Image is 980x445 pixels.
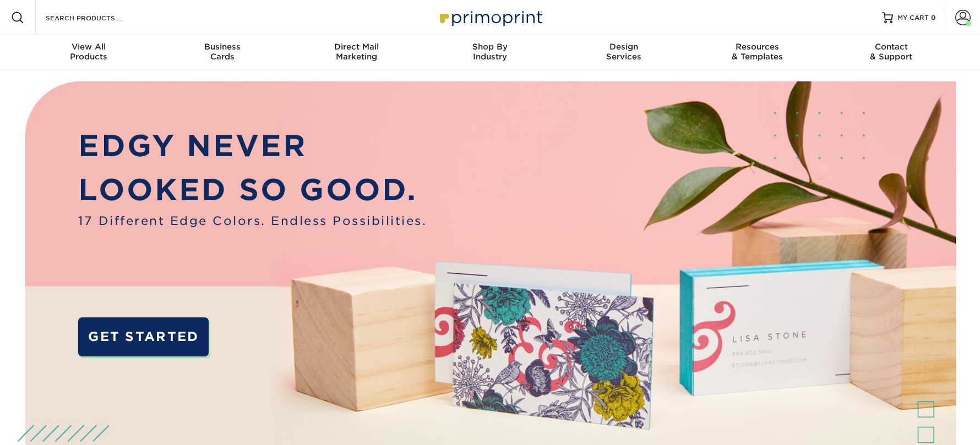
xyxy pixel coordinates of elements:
span: 0 [931,14,936,21]
span: Shop By [423,42,557,52]
div: Industry [423,42,557,62]
div: Cards [156,42,290,62]
span: Resources [690,42,824,52]
a: DesignServices [557,35,690,70]
span: Design [557,42,690,52]
div: Marketing [290,42,423,62]
a: BusinessCards [156,35,290,70]
span: Business [156,42,290,52]
a: Direct MailMarketing [290,35,423,70]
span: Contact [824,42,958,52]
div: & Templates [690,42,824,62]
input: SEARCH PRODUCTS..... [45,11,152,24]
div: Services [557,42,690,62]
a: View AllProducts [22,35,156,70]
div: & Support [824,42,958,62]
img: Primoprint [435,6,545,29]
a: Shop ByIndustry [423,35,557,70]
p: LOOKED SO GOOD. [78,168,427,212]
span: 17 Different Edge Colors. Endless Possibilities. [78,212,427,229]
span: MY CART [897,13,929,23]
span: View All [22,42,156,52]
div: Products [22,42,156,62]
a: GET STARTED [78,317,209,356]
p: EDGY NEVER [78,124,427,168]
a: Resources& Templates [690,35,824,70]
span: Direct Mail [290,42,423,52]
a: Contact& Support [824,35,958,70]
